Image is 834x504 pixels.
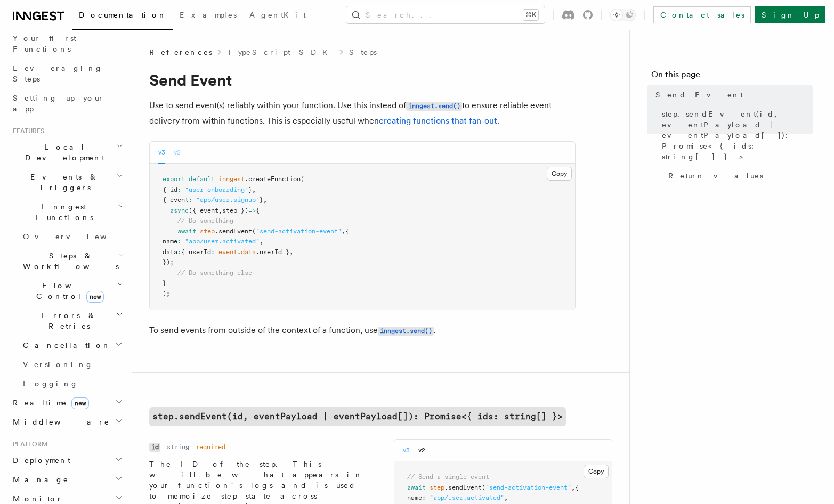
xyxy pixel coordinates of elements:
span: data [163,248,177,256]
span: : [177,238,181,245]
span: Return values [668,170,763,181]
span: // Do something else [177,269,252,277]
span: References [149,47,212,58]
span: } [163,279,166,287]
span: { [256,207,260,214]
span: : [422,494,426,501]
span: .sendEvent [444,484,482,491]
span: ({ event [189,207,218,214]
span: name [407,494,422,501]
span: { userId [181,248,211,256]
span: ( [301,175,304,183]
span: step [430,484,444,491]
a: Documentation [72,3,173,30]
button: Manage [9,470,125,489]
a: creating functions that fan-out [379,116,497,126]
span: Examples [180,11,237,19]
span: Setting up your app [13,94,104,113]
span: { [345,227,349,235]
span: "app/user.activated" [185,238,260,245]
span: Features [9,127,44,135]
a: Sign Up [755,6,825,23]
span: new [71,397,89,409]
span: Logging [23,379,78,388]
span: name [163,238,177,245]
span: Inngest Functions [9,201,115,223]
code: step.sendEvent(id, eventPayload | eventPayload[]): Promise<{ ids: string[] }> [149,407,566,426]
span: , [218,207,222,214]
span: { event [163,196,189,204]
span: await [177,227,196,235]
button: Cancellation [19,336,125,355]
span: : [177,186,181,193]
span: "app/user.signup" [196,196,260,204]
span: step [200,227,215,235]
a: Send Event [651,85,813,104]
span: Platform [9,440,48,449]
span: , [504,494,508,501]
a: Steps [349,47,377,58]
span: => [248,207,256,214]
a: TypeScript SDK [227,47,334,58]
span: Middleware [9,417,110,427]
button: Local Development [9,137,125,167]
a: Setting up your app [9,88,125,118]
span: , [260,238,263,245]
span: Your first Functions [13,34,76,53]
span: "send-activation-event" [485,484,571,491]
span: Local Development [9,142,116,163]
span: : [211,248,215,256]
button: v3 [403,440,410,461]
a: inngest.send() [406,100,462,110]
a: Overview [19,227,125,246]
span: step.sendEvent(id, eventPayload | eventPayload[]): Promise<{ ids: string[] }> [662,109,813,162]
span: . [237,248,241,256]
span: // Do something [177,217,233,224]
span: new [86,291,104,303]
span: , [289,248,293,256]
a: Contact sales [653,6,751,23]
span: ( [252,227,256,235]
button: Middleware [9,412,125,432]
span: Errors & Retries [19,310,116,331]
span: // Send a single event [407,473,489,481]
span: "app/user.activated" [430,494,504,501]
span: inngest [218,175,245,183]
button: v2 [174,142,181,164]
span: Realtime [9,397,89,408]
button: Realtimenew [9,393,125,412]
kbd: ⌘K [523,10,538,20]
a: inngest.send() [378,325,434,335]
span: async [170,207,189,214]
button: Copy [584,465,609,478]
span: : [177,248,181,256]
span: , [252,186,256,193]
span: .createFunction [245,175,301,183]
dd: required [196,443,225,451]
button: v3 [158,142,165,164]
span: ( [482,484,485,491]
code: inngest.send() [406,102,462,111]
span: Overview [23,232,133,241]
span: Manage [9,474,69,485]
span: Leveraging Steps [13,64,103,83]
span: { id [163,186,177,193]
button: Copy [547,167,572,181]
button: Flow Controlnew [19,276,125,306]
span: Events & Triggers [9,172,116,193]
div: Inngest Functions [9,227,125,393]
a: Versioning [19,355,125,374]
span: Send Event [655,90,743,100]
h1: Send Event [149,70,576,90]
span: step }) [222,207,248,214]
button: Events & Triggers [9,167,125,197]
a: AgentKit [243,3,312,29]
a: Logging [19,374,125,393]
span: AgentKit [249,11,306,19]
span: Monitor [9,493,63,504]
a: Return values [664,166,813,185]
span: } [260,196,263,204]
span: default [189,175,215,183]
span: { [575,484,579,491]
span: Flow Control [19,280,117,302]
